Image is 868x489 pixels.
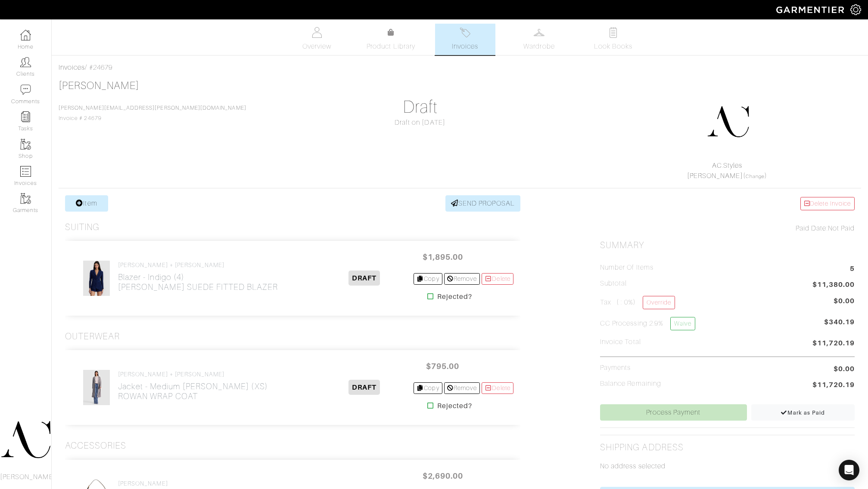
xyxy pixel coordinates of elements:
h1: Draft [292,97,547,117]
a: Mark as Paid [751,404,855,421]
img: garments-icon-b7da505a4dc4fd61783c78ac3ca0ef83fa9d6f193b1c9dc38574b1d14d53ca28.png [20,193,31,204]
a: Remove [444,382,480,394]
img: FxvKWwv569W7yJpp7uR4mrqb [83,369,110,406]
span: $11,720.19 [812,380,855,391]
h4: [PERSON_NAME] [118,480,245,487]
span: $795.00 [417,357,469,375]
img: comment-icon-a0a6a9ef722e966f86d9cbdc48e553b5cf19dbc54f86b18d962a5391bc8f6eb6.png [20,84,31,95]
img: orders-icon-0abe47150d42831381b5fb84f609e132dff9fe21cb692f30cb5eec754e2cba89.png [20,166,31,177]
h2: Blazer - Indigo (4) [PERSON_NAME] SUEDE FITTED BLAZER [118,272,278,292]
a: [PERSON_NAME][EMAIL_ADDRESS][PERSON_NAME][DOMAIN_NAME] [59,105,246,111]
h3: Accessories [65,440,127,451]
a: Remove [444,273,480,285]
span: Invoices [452,41,478,52]
span: 5 [850,264,855,275]
div: ( ) [604,160,851,181]
a: Invoices [435,24,495,55]
h5: Tax ( : 0%) [600,296,675,309]
img: reminder-icon-8004d30b9f0a5d33ae49ab947aed9ed385cf756f9e5892f1edd6e32f2345188e.png [20,111,31,122]
img: 8bM9wTfrpgtgswmWe8ZfmouZ [83,260,110,296]
a: Copy [414,382,442,394]
h2: Summary [600,240,855,251]
a: AC.Styles [712,162,742,169]
span: $2,690.00 [417,467,469,485]
span: Paid Date: [796,225,828,232]
img: clients-icon-6bae9207a08558b7cb47a8932f037763ab4055f8c8b6bfacd5dc20c3e0201464.png [20,57,31,68]
span: $0.00 [834,364,855,374]
a: Delete [482,273,513,285]
img: DupYt8CPKc6sZyAt3svX5Z74.png [706,100,750,143]
a: Waive [670,317,695,330]
img: basicinfo-40fd8af6dae0f16599ec9e87c0ef1c0a1fdea2edbe929e3d69a839185d80c458.svg [311,27,322,38]
h3: Suiting [65,222,100,233]
h5: Balance Remaining [600,380,661,388]
a: Wardrobe [509,24,569,55]
img: garments-icon-b7da505a4dc4fd61783c78ac3ca0ef83fa9d6f193b1c9dc38574b1d14d53ca28.png [20,139,31,150]
span: $11,720.19 [812,338,855,350]
span: Mark as Paid [781,409,825,416]
img: gear-icon-white-bd11855cb880d31180b6d7d6211b90ccbf57a29d726f0c71d8c61bd08dd39cc2.png [850,4,861,15]
h5: Invoice Total [600,338,641,346]
span: Look Books [594,41,632,52]
a: [PERSON_NAME] [59,80,139,91]
div: / #24679 [59,62,861,73]
a: Change [746,174,765,179]
strong: Rejected? [437,292,472,302]
a: [PERSON_NAME] + [PERSON_NAME] Jacket - Medium [PERSON_NAME] (XS)ROWAN WRAP COAT [118,371,268,401]
img: dashboard-icon-dbcd8f5a0b271acd01030246c82b418ddd0df26cd7fceb0bd07c9910d44c42f6.png [20,30,31,40]
h5: Subtotal [600,280,627,288]
a: Process Payment [600,404,747,421]
div: Open Intercom Messenger [839,460,859,480]
div: Draft on [DATE] [292,117,547,128]
strong: Rejected? [437,401,472,411]
a: Look Books [583,24,644,55]
a: SEND PROPOSAL [445,195,520,212]
span: Overview [302,41,331,52]
span: DRAFT [348,271,380,286]
h5: Number of Items [600,264,653,272]
span: $11,380.00 [812,280,855,291]
h2: Shipping Address [600,442,684,453]
h3: Outerwear [65,331,120,342]
a: Override [643,296,675,309]
p: No address selected [600,461,855,471]
h5: CC Processing 2.9% [600,317,695,330]
span: DRAFT [348,380,380,395]
a: Copy [414,273,442,285]
span: Invoice # 24679 [59,105,246,121]
a: Overview [287,24,347,55]
a: Invoices [59,64,85,71]
a: Delete [482,382,513,394]
h5: Payments [600,364,631,372]
img: garmentier-logo-header-white-b43fb05a5012e4ada735d5af1a66efaba907eab6374d6393d1fbf88cb4ef424d.png [772,2,850,17]
span: $1,895.00 [417,248,469,266]
span: $340.19 [824,317,855,334]
span: Wardrobe [523,41,554,52]
a: [PERSON_NAME] + [PERSON_NAME] Blazer - Indigo (4)[PERSON_NAME] SUEDE FITTED BLAZER [118,261,278,292]
div: Not Paid [600,223,855,234]
img: todo-9ac3debb85659649dc8f770b8b6100bb5dab4b48dedcbae339e5042a72dfd3cc.svg [608,27,619,38]
img: orders-27d20c2124de7fd6de4e0e44c1d41de31381a507db9b33961299e4e07d508b8c.svg [460,27,470,38]
img: wardrobe-487a4870c1b7c33e795ec22d11cfc2ed9d08956e64fb3008fe2437562e282088.svg [534,27,544,38]
a: Product Library [361,28,421,52]
span: Product Library [367,41,415,52]
h4: [PERSON_NAME] + [PERSON_NAME] [118,371,268,378]
h4: [PERSON_NAME] + [PERSON_NAME] [118,261,278,269]
span: $0.00 [834,296,855,306]
a: [PERSON_NAME] [687,172,743,180]
a: Delete Invoice [800,197,855,210]
a: Item [65,195,108,212]
h2: Jacket - Medium [PERSON_NAME] (XS) ROWAN WRAP COAT [118,381,268,401]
